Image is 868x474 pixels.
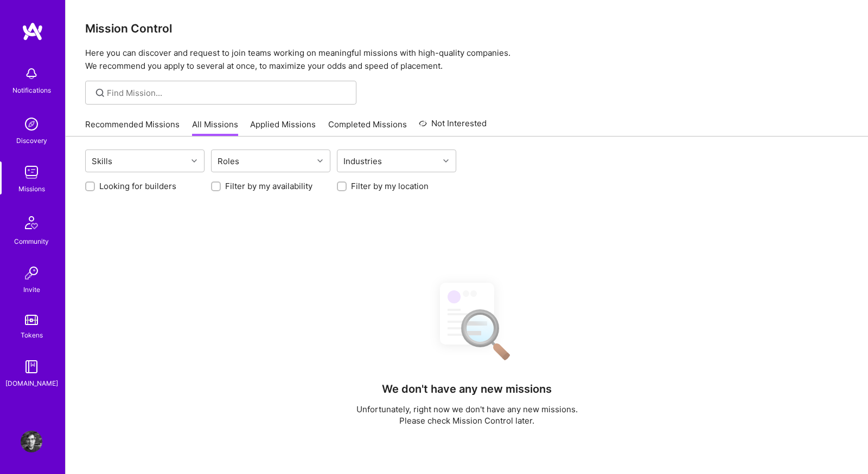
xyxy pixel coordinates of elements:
[12,85,51,96] div: Notifications
[18,431,45,452] a: User Avatar
[356,404,578,415] p: Unfortunately, right now we don't have any new missions.
[85,22,848,35] h3: Mission Control
[25,315,38,325] img: tokens
[317,158,323,164] i: icon Chevron
[99,180,176,192] label: Looking for builders
[21,262,42,284] img: Invite
[382,382,552,395] h4: We don't have any new missions
[351,180,429,192] label: Filter by my location
[21,63,42,85] img: bell
[94,87,106,99] i: icon SearchGrey
[85,47,848,73] p: Here you can discover and request to join teams working on meaningful missions with high-quality ...
[328,119,407,137] a: Completed Missions
[5,378,58,389] div: [DOMAIN_NAME]
[21,113,42,135] img: discovery
[23,284,40,295] div: Invite
[225,180,312,192] label: Filter by my availability
[419,117,487,137] a: Not Interested
[21,161,42,183] img: teamwork
[16,135,47,146] div: Discovery
[22,22,43,41] img: logo
[21,356,42,378] img: guide book
[14,236,49,247] div: Community
[85,119,180,137] a: Recommended Missions
[421,273,513,368] img: No Results
[18,183,45,194] div: Missions
[341,153,385,169] div: Industries
[250,119,316,137] a: Applied Missions
[192,158,197,164] i: icon Chevron
[192,119,238,137] a: All Missions
[89,153,115,169] div: Skills
[107,87,348,99] input: Find Mission...
[18,210,44,236] img: Community
[356,415,578,426] p: Please check Mission Control later.
[215,153,242,169] div: Roles
[21,431,42,452] img: User Avatar
[443,158,449,164] i: icon Chevron
[21,329,43,341] div: Tokens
